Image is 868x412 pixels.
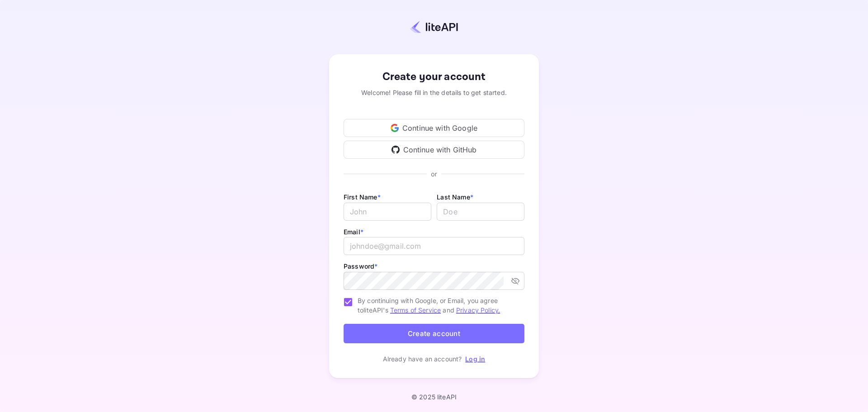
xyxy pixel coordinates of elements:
[456,306,500,314] a: Privacy Policy.
[437,193,473,201] label: Last Name
[465,355,485,363] a: Log in
[358,296,517,315] span: By continuing with Google, or Email, you agree to liteAPI's and
[344,141,524,159] div: Continue with GitHub
[344,203,431,221] input: John
[344,69,524,85] div: Create your account
[437,203,524,221] input: Doe
[344,228,363,236] label: Email
[344,324,524,343] button: Create account
[344,119,524,137] div: Continue with Google
[390,306,441,314] a: Terms of Service
[411,393,457,401] p: © 2025 liteAPI
[344,262,377,270] label: Password
[344,237,524,255] input: johndoe@gmail.com
[507,273,524,289] button: toggle password visibility
[344,193,381,201] label: First Name
[344,88,524,97] div: Welcome! Please fill in the details to get started.
[383,354,462,364] p: Already have an account?
[410,20,458,33] img: liteapi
